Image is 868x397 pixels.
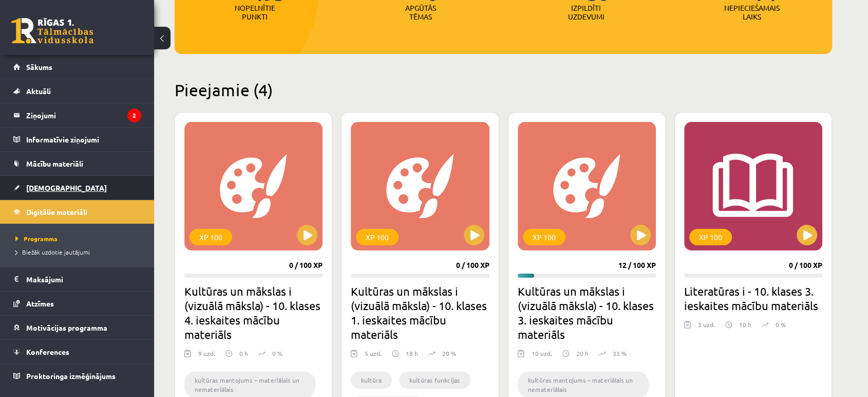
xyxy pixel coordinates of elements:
div: XP 100 [190,229,232,245]
a: Digitālie materiāli [13,200,141,224]
p: 20 % [442,349,456,358]
a: Konferences [13,340,141,364]
a: Motivācijas programma [13,316,141,339]
a: Aktuāli [13,79,141,103]
span: Motivācijas programma [26,323,107,332]
legend: Maksājumi [26,267,141,291]
span: Konferences [26,347,69,356]
span: Aktuāli [26,86,51,96]
a: Sākums [13,55,141,79]
h2: Literatūras i - 10. klases 3. ieskaites mācību materiāls [684,284,822,313]
div: 10 uzd. [532,349,552,364]
span: Sākums [26,62,52,71]
a: Proktoringa izmēģinājums [13,364,141,388]
p: Nepieciešamais laiks [724,4,780,21]
span: Mācību materiāli [26,159,83,168]
a: Maksājumi [13,267,141,291]
span: Proktoringa izmēģinājums [26,371,116,381]
a: Informatīvie ziņojumi [13,128,141,151]
span: Digitālie materiāli [26,207,87,216]
p: Izpildīti uzdevumi [566,4,606,21]
span: [DEMOGRAPHIC_DATA] [26,183,107,192]
a: Ziņojumi2 [13,103,141,127]
a: Mācību materiāli [13,152,141,175]
p: 20 h [576,349,589,358]
p: Nopelnītie punkti [235,4,275,21]
p: 0 h [239,349,248,358]
p: 33 % [613,349,627,358]
h2: Pieejamie (4) [175,80,832,100]
a: Atzīmes [13,292,141,315]
div: 5 uzd. [365,349,382,364]
li: kultūras funkcijas [399,371,470,389]
div: 3 uzd. [698,320,715,335]
span: Biežāk uzdotie jautājumi [15,248,90,256]
h2: Kultūras un mākslas i (vizuālā māksla) - 10. klases 4. ieskaites mācību materiāls [184,284,323,341]
a: Rīgas 1. Tālmācības vidusskola [11,18,93,44]
legend: Informatīvie ziņojumi [26,128,141,151]
h2: Kultūras un mākslas i (vizuālā māksla) - 10. klases 1. ieskaites mācību materiāls [351,284,489,341]
a: Biežāk uzdotie jautājumi [15,247,144,257]
div: XP 100 [689,229,732,245]
div: XP 100 [523,229,565,245]
p: 10 h [739,320,751,329]
div: XP 100 [356,229,399,245]
i: 2 [127,109,141,122]
span: Programma [15,234,58,243]
p: 0 % [776,320,786,329]
legend: Ziņojumi [26,103,141,127]
a: Programma [15,234,144,243]
li: kultūra [351,371,392,389]
span: Atzīmes [26,299,54,308]
p: Apgūtās tēmas [401,4,441,21]
h2: Kultūras un mākslas i (vizuālā māksla) - 10. klases 3. ieskaites mācību materiāls [518,284,656,341]
p: 0 % [272,349,282,358]
p: 18 h [406,349,418,358]
a: [DEMOGRAPHIC_DATA] [13,176,141,200]
div: 9 uzd. [198,349,215,364]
